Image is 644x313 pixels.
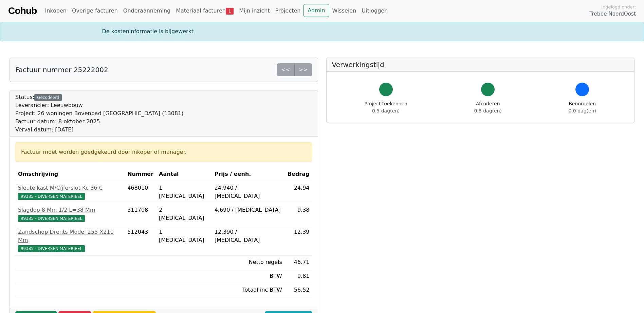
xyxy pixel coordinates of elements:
span: 0.8 dag(en) [474,108,502,113]
a: Projecten [273,4,303,18]
div: Gecodeerd [34,94,62,101]
div: Factuur moet worden goedgekeurd door inkoper of manager. [21,148,307,156]
a: Wisselen [329,4,359,18]
span: 0.5 dag(en) [372,108,400,113]
div: Project: 26 woningen Bovenpad [GEOGRAPHIC_DATA] (13081) [15,109,184,118]
th: Prijs / eenh. [212,167,285,181]
td: 468010 [125,181,156,203]
td: Netto regels [212,255,285,269]
div: 1 [MEDICAL_DATA] [159,184,209,200]
span: Ingelogd onder: [601,4,636,10]
div: Sleutelkast M/Cijferslot Kc 36 C [18,184,122,192]
td: BTW [212,269,285,283]
th: Omschrijving [15,167,125,181]
div: Factuur datum: 8 oktober 2025 [15,118,184,126]
a: Cohub [8,3,37,19]
span: Trebbe NoordOost [590,10,636,18]
td: 311708 [125,203,156,225]
a: Admin [303,4,329,17]
span: 99385 - DIVERSEN MATERIEEL [18,193,85,200]
div: Verval datum: [DATE] [15,126,184,134]
a: Zandschop Drents Model 255 X210 Mm99385 - DIVERSEN MATERIEEL [18,228,122,252]
td: 56.52 [285,283,312,297]
th: Nummer [125,167,156,181]
th: Aantal [156,167,212,181]
div: 2 [MEDICAL_DATA] [159,206,209,222]
div: Beoordelen [569,100,596,114]
div: 12.390 / [MEDICAL_DATA] [215,228,282,244]
h5: Factuur nummer 25222002 [15,66,108,74]
a: Materiaal facturen1 [173,4,236,18]
div: Leverancier: Leeuwbouw [15,101,184,109]
td: 512043 [125,225,156,255]
div: 4.690 / [MEDICAL_DATA] [215,206,282,214]
span: 99385 - DIVERSEN MATERIEEL [18,215,85,222]
div: Zandschop Drents Model 255 X210 Mm [18,228,122,244]
span: 0.0 dag(en) [569,108,596,113]
td: 9.81 [285,269,312,283]
th: Bedrag [285,167,312,181]
td: 24.94 [285,181,312,203]
span: 99385 - DIVERSEN MATERIEEL [18,245,85,252]
a: Slagdop 8 Mm 1/2 L=38 Mm99385 - DIVERSEN MATERIEEL [18,206,122,222]
a: Uitloggen [359,4,390,18]
td: 9.38 [285,203,312,225]
div: 1 [MEDICAL_DATA] [159,228,209,244]
div: 24.940 / [MEDICAL_DATA] [215,184,282,200]
td: 46.71 [285,255,312,269]
td: Totaal inc BTW [212,283,285,297]
a: Inkopen [42,4,69,18]
td: 12.39 [285,225,312,255]
div: Afcoderen [474,100,502,114]
div: Status: [15,93,184,134]
h5: Verwerkingstijd [332,61,629,69]
a: Onderaanneming [121,4,173,18]
div: Project toekennen [365,100,407,114]
a: Sleutelkast M/Cijferslot Kc 36 C99385 - DIVERSEN MATERIEEL [18,184,122,200]
a: Overige facturen [69,4,121,18]
div: De kosteninformatie is bijgewerkt [98,27,546,36]
div: Slagdop 8 Mm 1/2 L=38 Mm [18,206,122,214]
a: Mijn inzicht [236,4,273,18]
span: 1 [226,8,234,15]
